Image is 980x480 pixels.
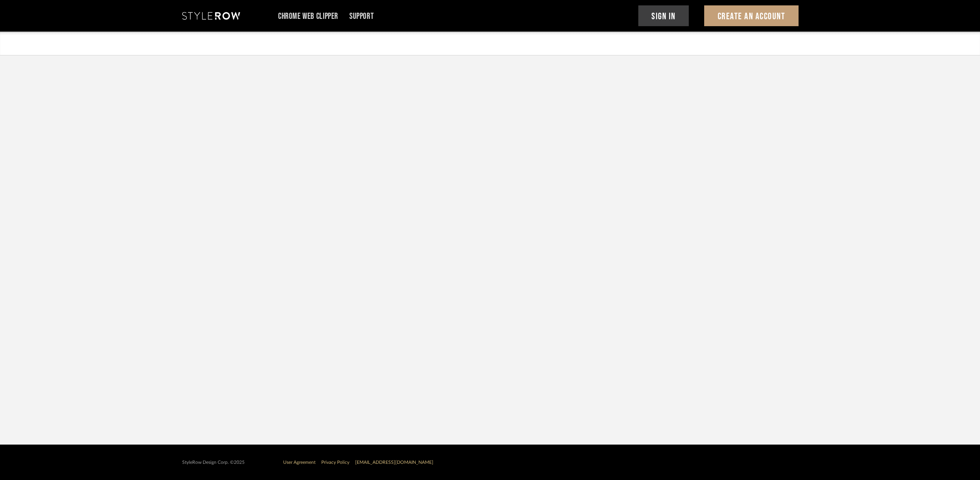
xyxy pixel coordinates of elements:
[278,13,338,20] a: Chrome Web Clipper
[349,13,374,20] a: Support
[321,460,349,465] a: Privacy Policy
[355,460,433,465] a: [EMAIL_ADDRESS][DOMAIN_NAME]
[704,5,799,26] button: Create An Account
[638,5,689,26] button: Sign In
[283,460,315,465] a: User Agreement
[182,460,245,465] div: StyleRow Design Corp. ©2025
